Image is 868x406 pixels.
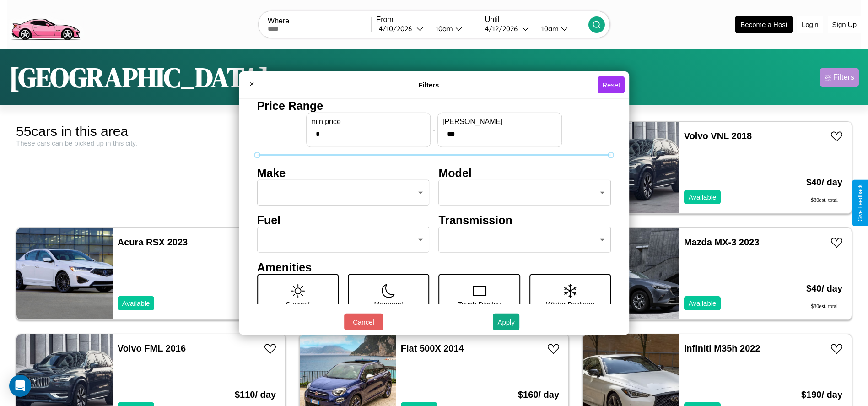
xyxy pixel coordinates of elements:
p: Available [689,191,717,203]
button: Become a Host [735,16,793,33]
button: 10am [534,24,588,33]
label: Where [268,17,371,25]
h3: $ 40 / day [806,168,842,197]
h4: Amenities [257,260,611,274]
p: Sunroof [286,298,310,310]
div: Give Feedback [857,184,863,222]
div: 4 / 10 / 2026 [379,24,416,33]
label: min price [311,117,426,125]
img: logo [7,5,84,43]
button: 10am [428,24,480,33]
h4: Fuel [257,213,430,227]
a: Volvo VNL 2018 [684,131,752,141]
a: Volvo FML 2016 [118,343,186,353]
div: $ 80 est. total [806,197,842,204]
label: Until [485,16,588,24]
h4: Transmission [439,213,611,227]
p: Winter Package [546,298,594,310]
a: Mazda MX-3 2023 [684,237,760,247]
a: Acura RSX 2023 [118,237,188,247]
button: Apply [493,314,519,330]
div: 10am [431,24,455,33]
label: [PERSON_NAME] [442,117,557,125]
h3: $ 40 / day [806,274,842,303]
p: Moonroof [374,298,403,310]
button: Filters [820,68,859,87]
div: 4 / 12 / 2026 [485,24,522,33]
p: Touch Display [458,298,501,310]
div: These cars can be picked up in this city. [16,139,286,147]
a: Fiat 500X 2014 [401,343,464,353]
label: From [376,16,480,24]
h1: [GEOGRAPHIC_DATA] [9,59,269,96]
h4: Make [257,166,430,179]
h4: Filters [260,81,598,89]
button: Sign Up [828,16,861,33]
h4: Model [439,166,611,179]
p: - [433,124,435,136]
div: $ 80 est. total [806,303,842,310]
button: Reset [598,76,625,93]
a: Infiniti M35h 2022 [684,343,760,353]
p: Available [122,297,150,309]
button: Login [797,16,823,33]
div: 55 cars in this area [16,124,286,139]
button: Cancel [344,314,383,330]
div: Open Intercom Messenger [9,375,31,397]
button: 4/10/2026 [376,24,428,33]
h4: Price Range [257,99,611,112]
p: Available [689,297,717,309]
div: Filters [833,73,854,82]
div: 10am [537,24,561,33]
